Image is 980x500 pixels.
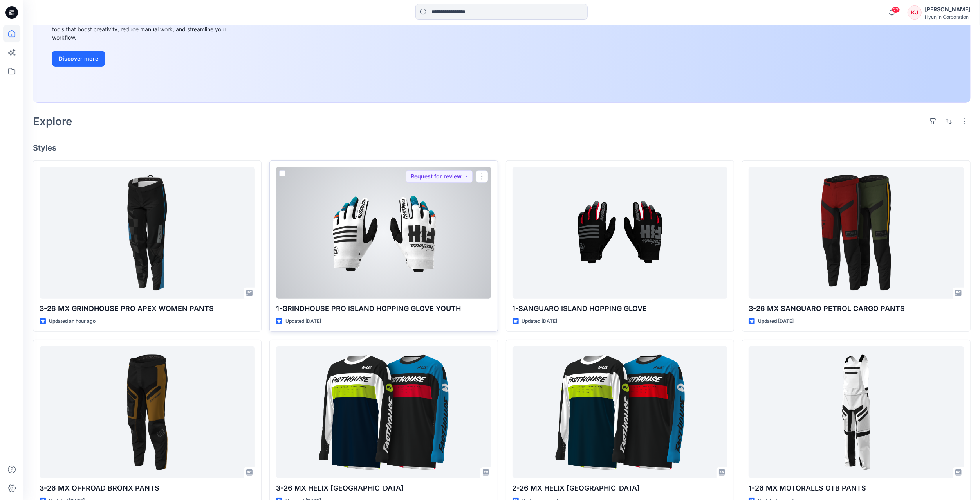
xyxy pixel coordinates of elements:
[925,5,970,14] div: [PERSON_NAME]
[33,115,72,128] h2: Explore
[52,17,228,41] div: Explore ideas faster and recolor styles at scale with AI-powered tools that boost creativity, red...
[276,167,491,299] a: 1-GRINDHOUSE PRO ISLAND HOPPING GLOVE YOUTH
[276,303,491,314] p: 1-GRINDHOUSE PRO ISLAND HOPPING GLOVE YOUTH
[749,346,964,478] a: 1-26 MX MOTORALLS OTB PANTS
[758,317,794,326] p: Updated [DATE]
[749,303,964,314] p: 3-26 MX SANGUARO PETROL CARGO PANTS
[40,303,255,314] p: 3-26 MX GRINDHOUSE PRO APEX WOMEN PANTS
[276,346,491,478] a: 3-26 MX HELIX DAYTONA JERSEY
[513,167,728,299] a: 1-SANGUARO ISLAND HOPPING GLOVE
[513,346,728,478] a: 2-26 MX HELIX DAYTONA JERSEY
[892,7,900,13] span: 22
[52,51,105,67] button: Discover more
[52,51,228,67] a: Discover more
[40,483,255,494] p: 3-26 MX OFFROAD BRONX PANTS
[33,143,971,153] h4: Styles
[513,483,728,494] p: 2-26 MX HELIX [GEOGRAPHIC_DATA]
[513,303,728,314] p: 1-SANGUARO ISLAND HOPPING GLOVE
[925,14,970,20] div: Hyunjin Corporation
[908,5,922,20] div: KJ
[40,346,255,478] a: 3-26 MX OFFROAD BRONX PANTS
[522,317,558,326] p: Updated [DATE]
[40,167,255,299] a: 3-26 MX GRINDHOUSE PRO APEX WOMEN PANTS
[285,317,321,326] p: Updated [DATE]
[276,483,491,494] p: 3-26 MX HELIX [GEOGRAPHIC_DATA]
[49,317,96,326] p: Updated an hour ago
[749,167,964,299] a: 3-26 MX SANGUARO PETROL CARGO PANTS
[749,483,964,494] p: 1-26 MX MOTORALLS OTB PANTS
